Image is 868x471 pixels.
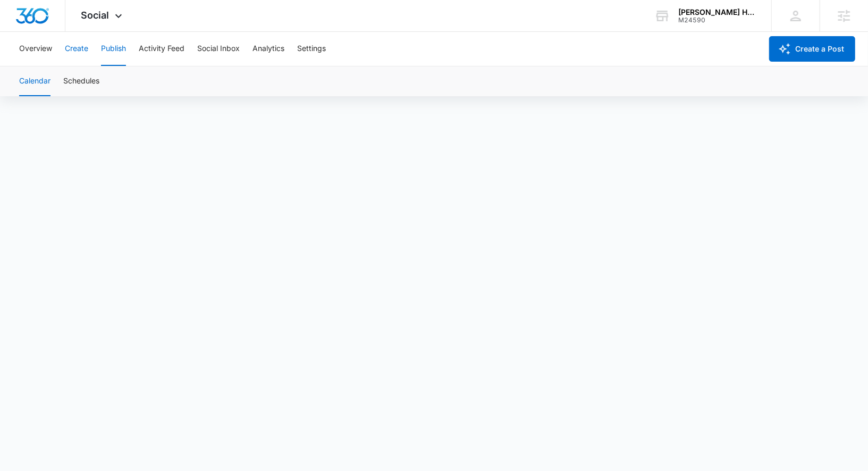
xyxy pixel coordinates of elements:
span: Social [81,10,109,21]
button: Overview [19,32,52,66]
button: Publish [101,32,126,66]
div: account name [678,8,756,16]
button: Social Inbox [197,32,240,66]
button: Activity Feed [139,32,184,66]
button: Analytics [252,32,284,66]
button: Calendar [19,66,50,96]
button: Create [65,32,88,66]
button: Create a Post [769,36,855,62]
button: Settings [297,32,326,66]
div: account id [678,16,756,24]
button: Schedules [63,66,99,96]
